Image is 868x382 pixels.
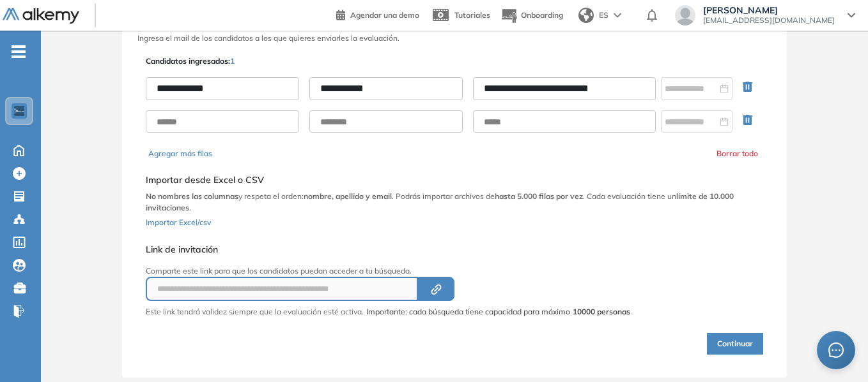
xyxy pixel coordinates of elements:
button: Agregar más filas [148,148,212,159]
button: Continuar [707,333,763,355]
h5: Link de invitación [146,244,630,255]
img: arrow [614,13,621,18]
img: Logo [3,8,79,24]
span: Importar Excel/csv [146,217,211,227]
b: No nombres las columnas [146,191,238,201]
b: hasta 5.000 filas por vez [495,191,583,201]
span: Onboarding [521,10,563,20]
button: Onboarding [500,2,563,29]
button: Borrar todo [717,148,758,159]
span: Tutoriales [454,10,490,20]
p: Candidatos ingresados: [146,55,235,67]
a: Agendar una demo [336,6,419,22]
img: https://assets.alkemy.org/workspaces/1802/d452bae4-97f6-47ab-b3bf-1c40240bc960.jpg [14,106,24,116]
p: Este link tendrá validez siempre que la evaluación esté activa. [146,306,364,318]
span: [PERSON_NAME] [703,5,835,15]
strong: 10000 personas [573,307,630,316]
span: message [828,342,844,358]
h3: Ingresa el mail de los candidatos a los que quieres enviarles la evaluación. [137,34,771,43]
button: Importar Excel/csv [146,214,211,229]
span: Importante: cada búsqueda tiene capacidad para máximo [366,306,630,318]
h5: Importar desde Excel o CSV [146,175,763,186]
b: nombre, apellido y email [304,191,392,201]
span: ES [599,10,608,21]
img: world [578,8,594,23]
span: 1 [230,56,235,66]
p: y respeta el orden: . Podrás importar archivos de . Cada evaluación tiene un . [146,191,763,214]
span: [EMAIL_ADDRESS][DOMAIN_NAME] [703,15,835,26]
p: Comparte este link para que los candidatos puedan acceder a tu búsqueda. [146,265,630,277]
i: - [12,50,26,53]
span: Agendar una demo [350,10,419,20]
